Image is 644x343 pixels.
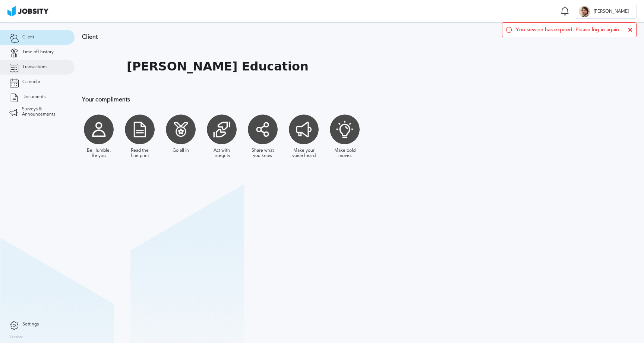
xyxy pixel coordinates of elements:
[291,148,317,158] div: Make your voice heard
[22,107,65,117] span: Surveys & Announcements
[22,64,47,70] span: Transactions
[86,148,112,158] div: Be Humble, Be you
[22,322,39,327] span: Settings
[590,9,632,14] span: [PERSON_NAME]
[127,148,153,158] div: Read the fine print
[22,50,54,55] span: Time off history
[9,335,23,340] label: Version:
[250,148,276,158] div: Share what you know
[22,94,45,100] span: Documents
[332,148,358,158] div: Make bold moves
[82,34,486,40] h3: Client
[516,27,621,33] span: You session has expired. Please log in again.
[575,4,637,19] button: H[PERSON_NAME]
[173,148,189,153] div: Go all in
[7,6,48,16] img: ab4bad089aa723f57921c736e9817d99.png
[209,148,235,158] div: Act with integrity
[579,6,590,17] div: H
[22,79,40,85] span: Calendar
[127,60,309,73] h1: [PERSON_NAME] Education
[82,96,486,103] h3: Your compliments
[22,35,34,40] span: Client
